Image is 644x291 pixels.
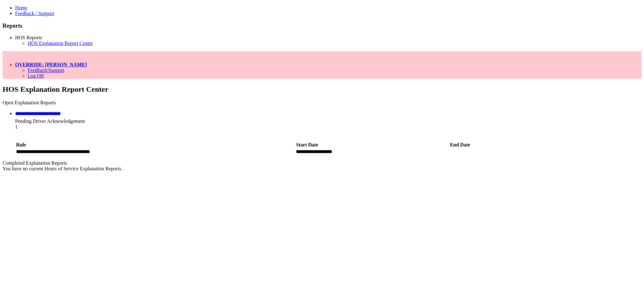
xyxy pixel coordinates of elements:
th: Start Date [296,142,449,148]
div: 1 [15,124,641,130]
th: End Date [450,142,525,148]
a: OVERRIDE: [PERSON_NAME] [15,62,87,67]
a: HOS Explanation Report Center [28,41,93,46]
h2: HOS Explanation Report Center [3,85,641,94]
a: Feedback/Support [28,68,64,73]
a: HOS Reports [15,35,42,40]
div: Completed Explanation Reports [3,160,641,166]
th: Rule [16,142,295,148]
a: Feedback / Support [15,11,54,16]
div: Open Explanation Reports [3,100,641,106]
div: You have no current Hours of Service Explanation Reports. [3,166,641,172]
span: Pending Driver Acknowledgement [15,118,85,124]
a: Log Off [28,73,44,79]
a: Home [15,5,27,10]
h3: Reports [3,22,641,29]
